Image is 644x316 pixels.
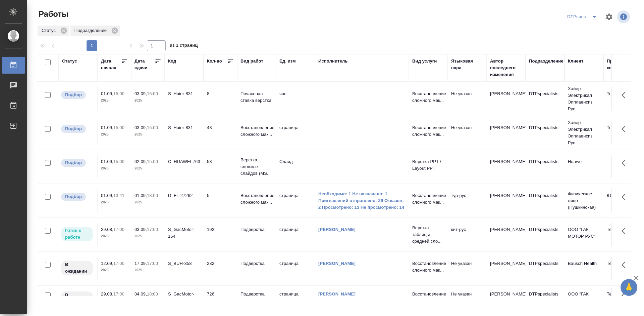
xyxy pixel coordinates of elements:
div: Языковая пара [451,58,483,71]
p: Подбор [65,91,82,98]
p: 15:00 [113,159,124,164]
p: 29.08, [101,291,113,297]
button: 🙏 [621,279,637,296]
p: 17:00 [113,291,124,297]
div: Статус [62,58,77,65]
td: Технический [603,257,642,280]
p: 03.09, [135,227,147,232]
p: 03.09, [135,91,147,96]
td: кит-рус [448,223,487,246]
p: Подразделение [74,27,109,34]
td: DTPspecialists [526,257,565,280]
td: Технический [603,223,642,246]
div: Дата начала [101,58,121,71]
a: [PERSON_NAME] [318,227,356,232]
td: страница [276,121,315,145]
td: Не указан [448,287,487,311]
p: Bausch Health [568,260,600,267]
p: 17:00 [147,227,158,232]
td: [PERSON_NAME] [487,257,526,280]
div: Подразделение [70,26,120,36]
div: Автор последнего изменения [490,58,522,78]
button: Здесь прячутся важные кнопки [618,121,634,137]
span: Настроить таблицу [601,9,617,25]
td: Не указан [448,121,487,145]
div: S_GacMotor-154 [168,291,200,304]
p: 17:00 [113,261,124,266]
div: Исполнитель может приступить к работе [60,226,94,242]
td: DTPspecialists [526,155,565,179]
p: Восстановление сложного мак... [412,90,444,104]
td: час [276,87,315,111]
p: Хайер Электрикал Эпплаенсиз Рус [568,119,600,146]
a: [PERSON_NAME] [318,291,356,297]
td: 8 [204,87,237,111]
td: 48 [204,121,237,145]
p: 2025 [135,97,161,104]
button: Здесь прячутся важные кнопки [618,257,634,273]
td: Технический [603,87,642,111]
div: Вид услуги [412,58,437,65]
p: Верстка сложных слайдов (MS... [240,157,273,177]
p: 15:00 [113,91,124,96]
td: [PERSON_NAME] [487,189,526,212]
p: Huawei [568,158,600,165]
div: S_BUH-358 [168,260,200,267]
p: 17.09, [135,261,147,266]
div: Можно подбирать исполнителей [60,90,94,100]
div: Проектная команда [607,58,639,71]
p: Подбор [65,159,82,166]
div: Статус [38,26,69,36]
p: 01.09, [101,91,113,96]
button: Здесь прячутся важные кнопки [618,223,634,239]
p: 01.09, [101,125,113,130]
p: 2025 [101,267,128,274]
p: 2025 [101,165,128,172]
td: [PERSON_NAME] [487,87,526,111]
p: 04.09, [135,291,147,297]
p: В ожидании [65,292,89,305]
td: 58 [204,155,237,179]
p: 02.09, [135,159,147,164]
p: Восстановление сложного мак... [412,291,444,304]
p: 2025 [135,165,161,172]
p: 2025 [101,199,128,206]
td: [PERSON_NAME] [487,287,526,311]
td: 5 [204,189,237,212]
td: Юридический [603,189,642,212]
p: 01.09, [101,193,113,198]
p: 15:00 [113,125,124,130]
td: DTPspecialists [526,287,565,311]
p: Подбор [65,125,82,132]
span: Посмотреть информацию [617,10,631,23]
div: C_HUAWEI-763 [168,158,200,165]
td: DTPspecialists [526,121,565,145]
p: Восстановление сложного мак... [412,124,444,138]
p: ООО "ГАК МОТОР РУС" [568,291,600,304]
p: ООО "ГАК МОТОР РУС" [568,226,600,240]
p: 2025 [101,97,128,104]
p: 2025 [135,267,161,274]
p: 01.09, [101,159,113,164]
p: 17:00 [147,261,158,266]
p: В ожидании [65,261,89,275]
div: Можно подбирать исполнителей [60,124,94,133]
td: Слайд [276,155,315,179]
td: тур-рус [448,189,487,212]
td: DTPspecialists [526,223,565,246]
p: Восстановление сложного мак... [412,192,444,206]
p: Подверстка [240,260,273,267]
div: S_Haier-831 [168,124,200,131]
a: [PERSON_NAME] [318,261,356,266]
p: 03.09, [135,125,147,130]
span: Работы [37,9,68,19]
td: [PERSON_NAME] [487,121,526,145]
p: 18:00 [147,291,158,297]
p: 17:00 [113,227,124,232]
p: 13:41 [113,193,124,198]
p: 12.09, [101,261,113,266]
p: Почасовая ставка верстки [240,90,273,104]
p: Восстановление сложного мак... [412,260,444,274]
div: Ед. изм [279,58,296,65]
div: Исполнитель [318,58,348,65]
